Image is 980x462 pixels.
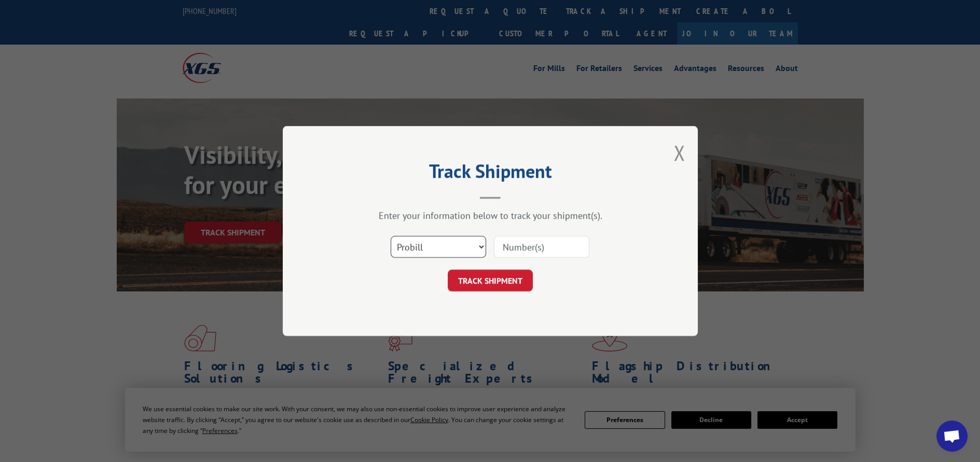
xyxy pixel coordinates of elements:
h2: Track Shipment [335,164,646,184]
button: TRACK SHIPMENT [448,270,533,291]
button: Close modal [673,139,685,166]
input: Number(s) [494,236,589,258]
div: Open chat [936,421,968,452]
div: Enter your information below to track your shipment(s). [335,209,646,221]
